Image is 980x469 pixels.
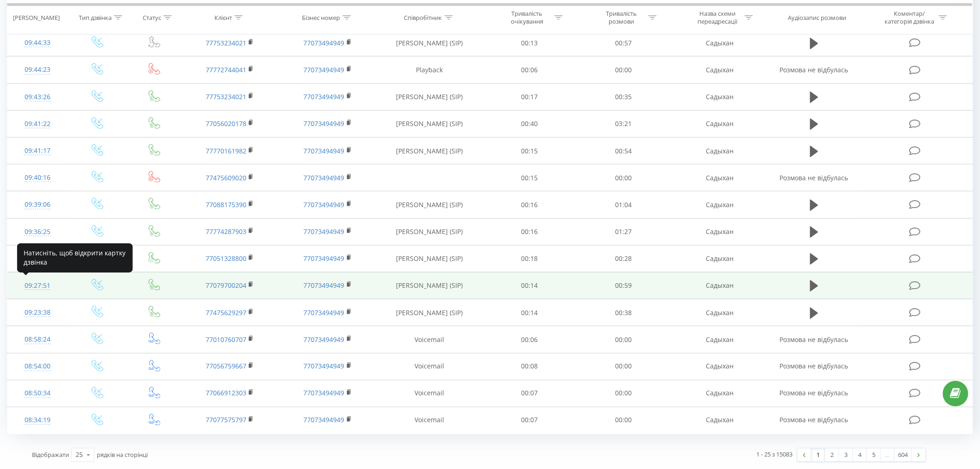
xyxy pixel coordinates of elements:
[206,227,246,236] a: 77774287903
[780,65,848,74] span: Розмова не відбулась
[304,389,345,398] a: 77073494949
[17,142,58,160] div: 09:41:17
[377,380,482,407] td: Voicemail
[75,450,83,460] div: 25
[17,385,58,403] div: 08:50:34
[304,200,345,209] a: 77073494949
[671,83,769,110] td: Садыхан
[780,416,848,425] span: Розмова не відбулась
[17,196,58,214] div: 09:39:06
[206,389,246,398] a: 77066912303
[79,13,112,21] div: Тип дзвінка
[577,380,671,407] td: 00:00
[881,449,895,462] div: …
[597,10,646,25] div: Тривалість розмови
[577,191,671,218] td: 01:04
[482,407,577,434] td: 00:07
[377,299,482,326] td: [PERSON_NAME] (SIP)
[17,243,133,273] div: Натисніть, щоб відкрити картку дзвінка
[482,353,577,380] td: 00:08
[577,30,671,57] td: 00:57
[482,165,577,191] td: 00:15
[206,38,246,47] a: 77753234021
[693,10,742,25] div: Назва схеми переадресації
[206,254,246,263] a: 77051328800
[304,281,345,290] a: 77073494949
[304,362,345,371] a: 77073494949
[377,407,482,434] td: Voicemail
[482,110,577,137] td: 00:40
[206,281,246,290] a: 77079700204
[671,218,769,245] td: Садыхан
[304,173,345,182] a: 77073494949
[404,13,442,21] div: Співробітник
[206,119,246,128] a: 77056020178
[17,169,58,187] div: 09:40:16
[780,389,848,398] span: Розмова не відбулась
[304,335,345,344] a: 77073494949
[882,10,936,25] div: Коментар/категорія дзвінка
[577,165,671,191] td: 00:00
[206,146,246,155] a: 77770161982
[206,200,246,209] a: 77088175390
[482,299,577,326] td: 00:14
[577,245,671,272] td: 00:28
[788,13,847,21] div: Аудіозапис розмови
[780,362,848,371] span: Розмова не відбулась
[97,451,148,459] span: рядків на сторінці
[13,13,60,21] div: [PERSON_NAME]
[577,110,671,137] td: 03:21
[577,57,671,83] td: 00:00
[577,353,671,380] td: 00:00
[757,450,793,459] div: 1 - 25 з 15083
[302,13,340,21] div: Бізнес номер
[206,335,246,344] a: 77010760707
[304,416,345,425] a: 77073494949
[377,353,482,380] td: Voicemail
[853,449,867,462] a: 4
[377,138,482,165] td: [PERSON_NAME] (SIP)
[577,83,671,110] td: 00:35
[577,218,671,245] td: 01:27
[482,218,577,245] td: 00:16
[482,380,577,407] td: 00:07
[577,272,671,299] td: 00:59
[503,10,552,25] div: Тривалість очікування
[377,326,482,353] td: Voicemail
[304,254,345,263] a: 77073494949
[867,449,881,462] a: 5
[377,218,482,245] td: [PERSON_NAME] (SIP)
[671,245,769,272] td: Садыхан
[17,304,58,322] div: 09:23:38
[377,245,482,272] td: [PERSON_NAME] (SIP)
[206,173,246,182] a: 77475609020
[811,449,825,462] a: 1
[304,38,345,47] a: 77073494949
[17,223,58,241] div: 09:36:25
[377,110,482,137] td: [PERSON_NAME] (SIP)
[17,61,58,79] div: 09:44:23
[671,30,769,57] td: Садыхан
[377,83,482,110] td: [PERSON_NAME] (SIP)
[17,412,58,430] div: 08:34:19
[671,326,769,353] td: Садыхан
[671,353,769,380] td: Садыхан
[482,245,577,272] td: 00:18
[206,65,246,74] a: 77772744041
[32,451,69,459] span: Відображати
[304,65,345,74] a: 77073494949
[17,88,58,106] div: 09:43:26
[206,308,246,317] a: 77475629297
[671,57,769,83] td: Садыхан
[17,277,58,295] div: 09:27:51
[671,165,769,191] td: Садыхан
[482,326,577,353] td: 00:06
[206,92,246,101] a: 77753234021
[671,138,769,165] td: Садыхан
[482,272,577,299] td: 00:14
[780,335,848,344] span: Розмова не відбулась
[304,119,345,128] a: 77073494949
[304,146,345,155] a: 77073494949
[17,358,58,376] div: 08:54:00
[839,449,853,462] a: 3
